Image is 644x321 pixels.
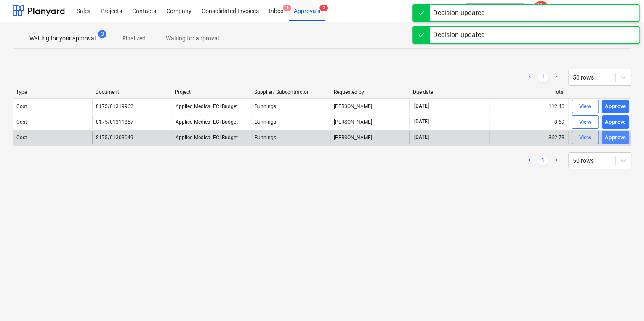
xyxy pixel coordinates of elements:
[605,102,626,111] div: Approve
[433,8,485,18] div: Decision updated
[96,89,168,95] div: Document
[29,34,96,43] p: Waiting for your approval
[166,34,219,43] p: Waiting for approval
[572,100,599,113] button: View
[176,119,238,125] span: Applied Medical ECI Budget
[16,89,89,95] div: Type
[333,89,406,95] div: Requested by
[602,115,629,129] button: Approve
[489,100,568,113] div: 112.40
[319,5,328,11] span: 3
[283,5,291,11] span: 4
[602,100,629,113] button: Approve
[413,118,429,125] span: [DATE]
[176,135,238,141] span: Applied Medical ECI Budget
[433,30,485,40] div: Decision updated
[96,135,133,141] div: 8175/01303049
[602,281,644,321] iframe: Chat Widget
[330,115,409,129] div: [PERSON_NAME]
[413,134,429,141] span: [DATE]
[251,100,330,113] div: Bunnings
[330,100,409,113] div: [PERSON_NAME]
[176,103,238,109] span: Applied Medical ECI Budget
[413,89,486,95] div: Due date
[413,103,429,110] span: [DATE]
[489,131,568,144] div: 362.73
[551,156,562,166] a: Next page
[605,133,626,143] div: Approve
[579,117,591,127] div: View
[251,131,330,144] div: Bunnings
[330,131,409,144] div: [PERSON_NAME]
[254,89,327,95] div: Supplier/ Subcontractor
[492,89,565,95] div: Total
[524,156,535,166] a: Previous page
[524,72,535,82] a: Previous page
[16,135,27,141] div: Cost
[16,119,27,125] div: Cost
[579,102,591,111] div: View
[602,131,629,144] button: Approve
[605,117,626,127] div: Approve
[538,72,548,82] a: Page 1 is your current page
[175,89,247,95] div: Project
[96,119,133,125] div: 8175/01311857
[489,115,568,129] div: 8.69
[572,131,599,144] button: View
[572,115,599,129] button: View
[16,103,27,109] div: Cost
[96,103,133,109] div: 8175/01319962
[251,115,330,129] div: Bunnings
[98,30,106,38] span: 3
[538,156,548,166] a: Page 1 is your current page
[551,72,562,82] a: Next page
[122,34,146,43] p: Finalized
[579,133,591,143] div: View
